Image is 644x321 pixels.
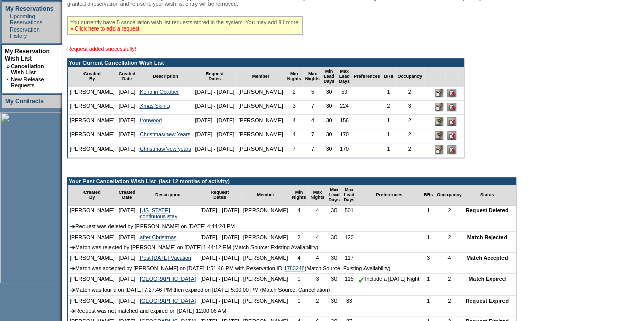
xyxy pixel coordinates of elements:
[139,131,190,137] a: Christmas/new Years
[5,98,44,105] a: My Contracts
[137,67,193,86] td: Description
[200,276,239,282] nobr: [DATE] - [DATE]
[68,59,464,67] td: Your Current Cancellation Wish List
[337,101,352,115] td: 224
[236,86,285,101] td: [PERSON_NAME]
[68,143,117,158] td: [PERSON_NAME]
[382,101,395,115] td: 2
[7,13,9,25] td: ·
[68,263,516,274] td: Match was accepted by [PERSON_NAME] on [DATE] 1:51:46 PM with Reservation ID: (Match Source: Exis...
[395,86,424,101] td: 2
[70,287,75,292] img: arrow.gif
[466,207,509,213] nobr: Request Deleted
[326,205,342,221] td: 30
[308,253,326,263] td: 4
[68,67,117,86] td: Created By
[285,101,303,115] td: 3
[198,185,241,205] td: Request Dates
[139,145,191,152] a: Christmas/New years
[382,67,395,86] td: BRs
[241,185,290,205] td: Member
[322,115,337,129] td: 30
[117,86,138,101] td: [DATE]
[285,129,303,143] td: 4
[337,129,352,143] td: 170
[395,101,424,115] td: 3
[68,253,117,263] td: [PERSON_NAME]
[139,298,196,304] a: [GEOGRAPHIC_DATA]
[290,296,308,306] td: 1
[395,67,424,86] td: Occupancy
[435,274,464,284] td: 2
[68,129,117,143] td: [PERSON_NAME]
[303,101,322,115] td: 7
[322,143,337,158] td: 30
[68,274,117,284] td: [PERSON_NAME]
[337,67,352,86] td: Max Lead Days
[422,274,435,284] td: 1
[10,13,42,25] a: Upcoming Reservations
[422,296,435,306] td: 1
[435,117,443,126] input: Edit this Request
[447,131,456,140] input: Delete this Request
[139,89,179,95] a: Kona in October
[195,103,234,109] nobr: [DATE] - [DATE]
[467,234,507,240] nobr: Match Rejected
[395,129,424,143] td: 2
[466,255,508,261] nobr: Match Accepted
[326,274,342,284] td: 30
[285,67,303,86] td: Min Nights
[468,276,506,282] nobr: Match Expired
[10,26,40,39] a: Reservation History
[322,67,337,86] td: Min Lead Days
[68,242,516,253] td: Match was rejected by [PERSON_NAME] on [DATE] 1:44:12 PM (Match Source: Existing Availability)
[322,86,337,101] td: 30
[290,185,308,205] td: Min Nights
[195,117,234,123] nobr: [DATE] - [DATE]
[200,255,239,261] nobr: [DATE] - [DATE]
[200,298,239,304] nobr: [DATE] - [DATE]
[68,185,117,205] td: Created By
[285,143,303,158] td: 7
[356,185,422,205] td: Preferences
[382,143,395,158] td: 1
[137,185,198,205] td: Description
[139,117,162,123] a: Ironwood
[422,205,435,221] td: 1
[236,115,285,129] td: [PERSON_NAME]
[382,129,395,143] td: 1
[236,129,285,143] td: [PERSON_NAME]
[5,5,53,12] a: My Reservations
[435,253,464,263] td: 4
[117,129,138,143] td: [DATE]
[195,89,234,95] nobr: [DATE] - [DATE]
[303,143,322,158] td: 7
[200,234,239,240] nobr: [DATE] - [DATE]
[303,129,322,143] td: 7
[337,115,352,129] td: 156
[284,265,305,271] a: 1783248
[337,86,352,101] td: 59
[70,25,139,32] a: » Click here to add a request
[303,115,322,129] td: 4
[70,224,75,228] img: arrow.gif
[139,207,177,219] a: [US_STATE] continuous stay
[290,253,308,263] td: 4
[117,274,138,284] td: [DATE]
[7,63,10,69] b: »
[382,86,395,101] td: 1
[308,274,326,284] td: 3
[342,205,357,221] td: 501
[352,67,382,86] td: Preferences
[117,296,138,306] td: [DATE]
[326,296,342,306] td: 30
[139,255,191,261] a: Post [DATE] Vacation
[139,234,176,240] a: after Christmas
[193,67,236,86] td: Request Dates
[342,185,357,205] td: Max Lead Days
[139,276,196,282] a: [GEOGRAPHIC_DATA]
[241,232,290,242] td: [PERSON_NAME]
[308,296,326,306] td: 2
[68,296,117,306] td: [PERSON_NAME]
[322,129,337,143] td: 30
